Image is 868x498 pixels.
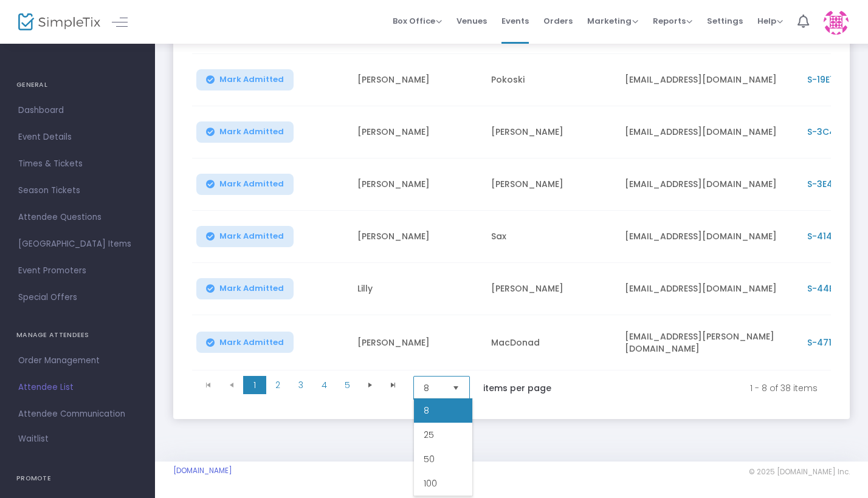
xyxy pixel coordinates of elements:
span: Order Management [18,353,137,369]
td: [PERSON_NAME] [484,159,618,211]
span: Waitlist [18,433,49,445]
td: MacDonad [484,315,618,370]
td: [EMAIL_ADDRESS][DOMAIN_NAME] [618,54,800,106]
span: Mark Admitted [219,338,284,347]
td: Sax [484,211,618,263]
button: Mark Admitted [196,121,294,143]
span: Event Details [18,129,137,145]
span: Go to the next page [365,380,375,390]
span: 25 [424,429,434,441]
td: [EMAIL_ADDRESS][DOMAIN_NAME] [618,263,800,315]
span: Reports [653,15,692,27]
span: Attendee Communication [18,406,137,422]
span: Box Office [393,15,442,27]
td: [PERSON_NAME] [350,106,484,159]
button: Mark Admitted [196,174,294,195]
span: S-19E76C8F-4 [807,73,868,86]
kendo-pager-info: 1 - 8 of 38 items [577,376,818,400]
td: Pokoski [484,54,618,106]
span: Mark Admitted [219,127,284,137]
td: [EMAIL_ADDRESS][DOMAIN_NAME] [618,106,800,159]
span: Dashboard [18,103,137,118]
span: Attendee List [18,380,137,395]
span: [GEOGRAPHIC_DATA] Items [18,236,137,252]
span: Special Offers [18,290,137,305]
span: Go to the last page [382,376,405,394]
h4: MANAGE ATTENDEES [16,323,139,347]
span: Events [501,5,529,36]
span: Times & Tickets [18,156,137,172]
span: 50 [424,453,435,465]
h4: GENERAL [16,73,139,97]
span: Mark Admitted [219,284,284,293]
td: [EMAIL_ADDRESS][DOMAIN_NAME] [618,211,800,263]
button: Mark Admitted [196,69,294,90]
td: Lilly [350,263,484,315]
span: Go to the last page [388,380,398,390]
span: Page 3 [289,376,312,394]
td: [PERSON_NAME] [350,211,484,263]
a: [DOMAIN_NAME] [173,466,232,476]
span: 8 [424,404,429,417]
span: Page 4 [312,376,336,394]
td: [PERSON_NAME] [350,54,484,106]
span: Season Tickets [18,183,137,199]
td: [EMAIL_ADDRESS][DOMAIN_NAME] [618,159,800,211]
span: Attendee Questions [18,210,137,225]
span: Event Promoters [18,263,137,279]
span: Orders [543,5,573,36]
label: items per page [483,382,551,394]
td: [EMAIL_ADDRESS][PERSON_NAME][DOMAIN_NAME] [618,315,800,370]
span: Page 2 [266,376,289,394]
td: [PERSON_NAME] [484,263,618,315]
span: Page 5 [336,376,359,394]
h4: PROMOTE [16,466,139,491]
span: Help [757,15,783,27]
span: Mark Admitted [219,75,284,84]
span: Mark Admitted [219,179,284,189]
span: © 2025 [DOMAIN_NAME] Inc. [749,467,850,477]
span: Mark Admitted [219,231,284,241]
button: Select [447,377,464,400]
span: 8 [424,382,443,394]
span: 100 [424,477,437,489]
td: [PERSON_NAME] [350,159,484,211]
span: Venues [456,5,487,36]
button: Mark Admitted [196,278,294,299]
span: Marketing [587,15,638,27]
span: Page 1 [243,376,266,394]
span: Go to the next page [359,376,382,394]
button: Mark Admitted [196,226,294,247]
td: [PERSON_NAME] [350,315,484,370]
td: [PERSON_NAME] [484,106,618,159]
span: Settings [707,5,743,36]
span: S-471C471F-6 [807,336,867,349]
button: Mark Admitted [196,332,294,353]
